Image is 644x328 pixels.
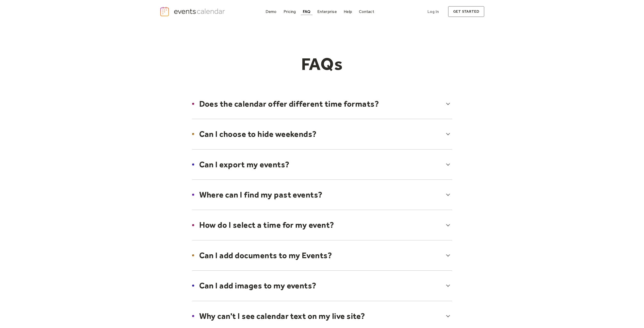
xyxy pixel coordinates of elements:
h1: FAQs [225,54,420,74]
div: Enterprise [317,10,337,13]
a: home [160,6,227,17]
a: get started [448,6,484,17]
a: Demo [263,8,279,15]
div: FAQ [303,10,311,13]
a: Pricing [282,8,298,15]
a: Enterprise [315,8,339,15]
a: FAQ [301,8,313,15]
div: Pricing [284,10,296,13]
a: Contact [357,8,376,15]
div: Contact [359,10,374,13]
a: Help [342,8,354,15]
a: Log In [422,6,444,17]
div: Help [344,10,352,13]
div: Demo [266,10,277,13]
